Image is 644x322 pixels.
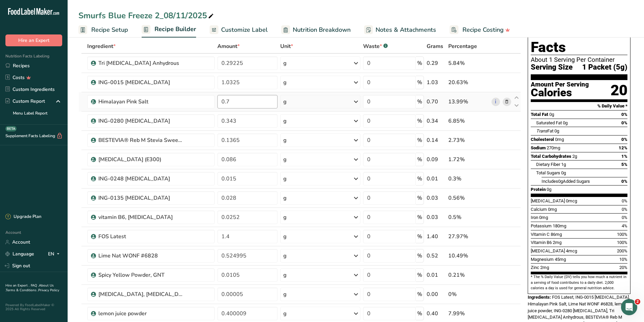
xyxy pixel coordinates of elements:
[539,215,548,220] span: 0mg
[283,271,287,279] div: g
[617,240,627,245] span: 100%
[98,78,183,86] div: ING-0015 [MEDICAL_DATA]
[448,155,489,164] div: 1.72%
[528,295,551,300] span: Ingredients:
[536,170,560,175] span: Total Sugars
[558,179,563,184] span: 0g
[293,25,351,34] span: Nutrition Breakdown
[448,271,489,279] div: 0.21%
[531,265,539,270] span: Zinc
[548,207,557,212] span: 0mg
[283,117,287,125] div: g
[281,22,351,38] a: Nutrition Breakdown
[492,98,500,106] a: i
[622,223,627,228] span: 4%
[549,112,554,117] span: 0g
[555,137,564,142] span: 0mg
[5,98,45,105] div: Custom Report
[448,78,489,86] div: 20.63%
[5,214,41,220] div: Upgrade Plan
[427,290,446,298] div: 0.00
[283,136,287,144] div: g
[98,155,183,164] div: [MEDICAL_DATA] (E300)
[363,42,388,50] div: Waste
[427,252,446,260] div: 0.52
[87,42,116,50] span: Ingredient
[621,120,627,125] span: 0%
[547,187,551,192] span: 0g
[621,137,627,142] span: 0%
[98,271,183,279] div: Spicy Yellow Powder, GNT
[536,128,547,133] i: Trans
[98,136,183,144] div: BESTEVIA® Reb M Stevia Sweetener 30302000
[217,42,240,50] span: Amount
[427,194,446,202] div: 0.03
[622,207,627,212] span: 0%
[611,81,627,99] div: 20
[531,232,550,237] span: Vitamin C
[566,198,577,203] span: 0mcg
[91,25,128,34] span: Recipe Setup
[280,42,293,50] span: Unit
[531,240,552,245] span: Vitamin B6
[531,112,548,117] span: Total Fat
[283,155,287,164] div: g
[531,154,571,159] span: Total Carbohydrates
[427,136,446,144] div: 0.14
[531,198,565,203] span: [MEDICAL_DATA]
[5,283,54,293] a: About Us .
[427,59,446,67] div: 0.29
[448,136,489,144] div: 2.73%
[283,232,287,241] div: g
[551,232,562,237] span: 86mg
[531,274,627,291] section: * The % Daily Value (DV) tells you how much a nutrient in a serving of food contributes to a dail...
[621,162,627,167] span: 5%
[531,56,627,63] div: About 1 Serving Per Container
[531,145,546,150] span: Sodium
[98,117,183,125] div: ING-0280 [MEDICAL_DATA]
[621,154,627,159] span: 1%
[427,175,446,183] div: 0.01
[31,283,39,288] a: FAQ .
[622,198,627,203] span: 0%
[283,252,287,260] div: g
[142,22,196,38] a: Recipe Builder
[540,265,549,270] span: 2mg
[572,154,577,159] span: 2g
[98,252,183,260] div: Lime Nat WONF #6828
[427,232,446,241] div: 1.40
[427,271,446,279] div: 0.01
[98,309,183,318] div: lemon juice powder
[542,179,590,184] span: Includes Added Sugars
[427,155,446,164] div: 0.09
[531,207,547,212] span: Calcium
[98,213,183,221] div: vitamin B6, [MEDICAL_DATA]
[462,25,504,34] span: Recipe Costing
[283,309,287,318] div: g
[283,98,287,106] div: g
[531,24,627,55] h1: Nutrition Facts
[283,290,287,298] div: g
[554,128,559,133] span: 0g
[448,213,489,221] div: 0.5%
[531,223,552,228] span: Potassium
[582,63,627,72] span: 1 Packet (5g)
[531,137,554,142] span: Cholesterol
[622,215,627,220] span: 0%
[547,145,560,150] span: 270mg
[154,25,196,34] span: Recipe Builder
[5,34,62,46] button: Hire an Expert
[448,117,489,125] div: 6.85%
[619,257,627,262] span: 10%
[221,25,268,34] span: Customize Label
[619,265,627,270] span: 20%
[210,22,268,38] a: Customize Label
[98,232,183,241] div: FOS Latest
[283,59,287,67] div: g
[448,175,489,183] div: 0.3%
[531,88,589,98] div: Calories
[283,78,287,86] div: g
[555,257,566,262] span: 45mg
[448,232,489,241] div: 27.97%
[48,250,62,258] div: EN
